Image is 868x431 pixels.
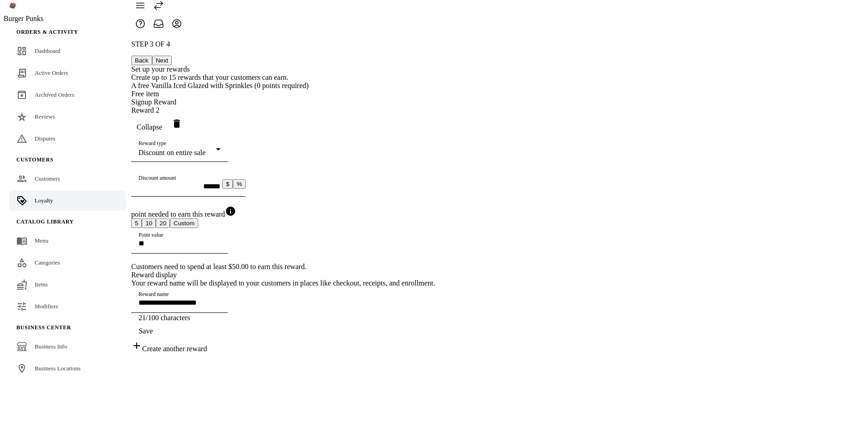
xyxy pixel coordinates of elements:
span: Customers [35,175,60,182]
p: STEP 3 OF 4 [131,40,435,48]
button: Back [131,56,152,65]
div: Create up to 15 rewards that your customers can earn. [131,73,435,82]
mat-label: Point value [139,232,163,238]
div: Customers need to spend at least $50.00 to earn this reward. [131,263,435,271]
div: Reward 2 [131,106,435,114]
button: Custom [170,218,198,228]
span: Business Locations [35,365,81,372]
span: Archived Orders [35,91,74,98]
a: Business Info [9,337,126,357]
button: Next [152,56,172,65]
span: Catalog Library [16,218,74,225]
button: 10 [142,218,156,228]
div: Create another reward [131,340,435,353]
a: Disputes [9,129,126,149]
button: 5 [131,218,142,228]
mat-hint: 21/100 characters [139,313,190,322]
mat-label: Reward name [139,291,169,297]
span: Disputes [35,135,56,142]
span: Collapse [137,123,162,131]
div: Your reward name will be displayed to your customers in places like checkout, receipts, and enrol... [131,279,435,287]
div: Signup Reward [131,98,435,106]
a: Items [9,275,126,295]
div: Reward display [131,271,435,279]
span: Business Info [35,343,67,350]
a: Business Locations [9,358,126,379]
mat-label: Reward type [139,140,166,146]
mat-select-trigger: Discount on entire sale [139,149,205,156]
span: Dashboard [35,47,60,54]
span: Orders & Activity [16,29,78,35]
a: Reviews [9,107,126,127]
a: Customers [9,169,126,189]
a: Active Orders [9,63,126,83]
button: % [233,179,246,189]
div: Burger Punks [4,15,131,23]
button: 20 [156,218,170,228]
button: Collapse [131,118,168,136]
a: Dashboard [9,41,126,61]
a: Archived Orders [9,85,126,105]
a: Categories [9,253,126,273]
span: Reviews [35,113,55,120]
a: Modifiers [9,296,126,317]
button: Save [131,322,160,340]
span: Modifiers [35,303,58,310]
span: Categories [35,259,60,266]
span: Customers [16,156,53,163]
span: Menu [35,237,48,244]
a: Menu [9,231,126,251]
span: Active Orders [35,69,68,76]
div: A free Vanilla Iced Glazed with Sprinkles (0 points required) [131,82,435,90]
span: Items [35,281,48,288]
button: $ [222,179,233,189]
div: Set up your rewards [131,65,435,73]
span: Save [139,327,153,335]
span: Loyalty [35,197,53,204]
a: Loyalty [9,191,126,211]
div: point needed to earn this reward [131,206,435,218]
mat-label: Discount amount [139,175,176,181]
span: Business Center [16,324,71,331]
button: Delete reward [168,114,186,133]
div: Free item [131,90,435,98]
